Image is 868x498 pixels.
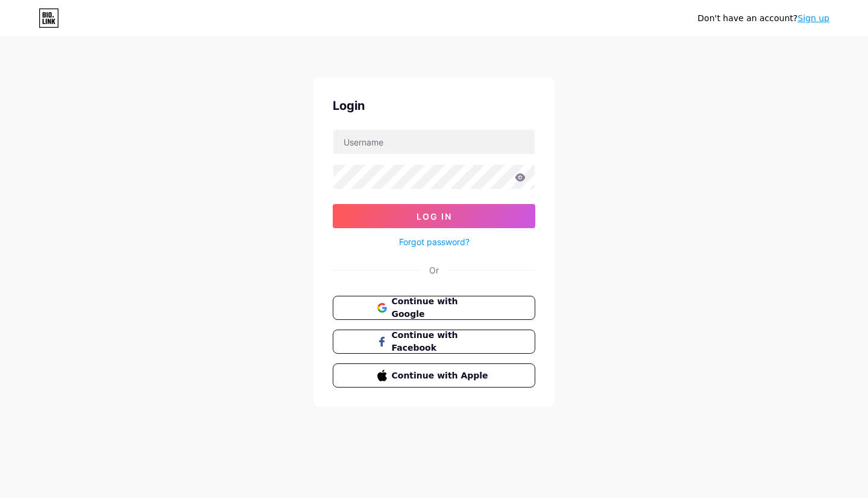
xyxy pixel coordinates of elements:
[399,235,470,248] a: Forgot password?
[333,330,535,354] button: Continue with Facebook
[392,369,491,382] span: Continue with Apple
[333,204,535,228] button: Log In
[333,130,535,154] input: Username
[417,211,452,222] span: Log In
[333,363,535,388] button: Continue with Apple
[697,12,829,25] div: Don't have an account?
[429,264,439,276] div: Or
[333,97,535,115] div: Login
[392,329,491,354] span: Continue with Facebook
[797,13,829,23] a: Sign up
[333,296,535,320] button: Continue with Google
[392,295,491,321] span: Continue with Google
